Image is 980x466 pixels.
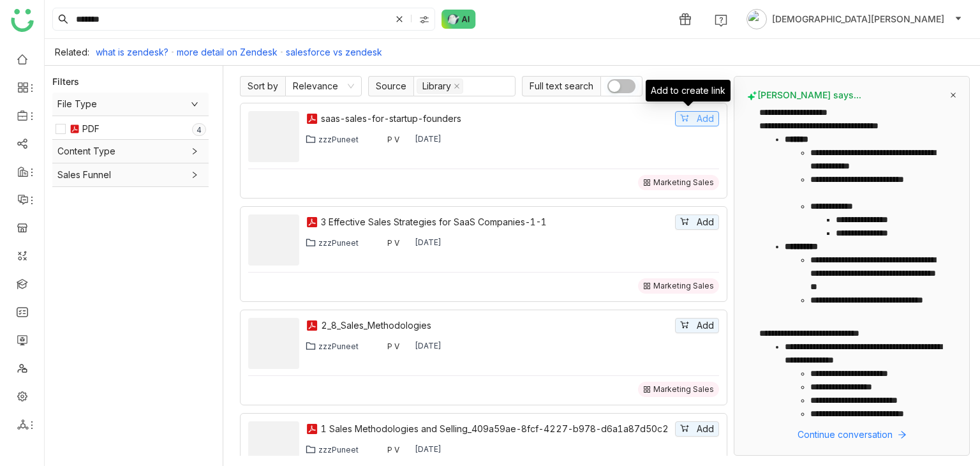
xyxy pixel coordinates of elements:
[57,144,204,158] span: Content Type
[697,422,714,436] span: Add
[318,135,359,144] div: zzzPuneet
[653,281,714,291] div: Marketing Sales
[675,318,719,333] button: Add
[415,341,442,351] div: [DATE]
[52,140,209,163] div: Content Type
[747,89,861,101] span: [PERSON_NAME] says...
[387,238,399,248] div: P V
[697,215,714,229] span: Add
[55,47,89,57] div: Related:
[306,319,318,332] img: pdf.svg
[675,214,719,230] button: Add
[747,91,757,101] img: buddy-says
[417,79,463,94] nz-select-item: Library
[798,428,893,442] span: Continue conversation
[772,12,944,26] span: [DEMOGRAPHIC_DATA][PERSON_NAME]
[747,427,956,442] button: Continue conversation
[415,237,442,248] div: [DATE]
[293,77,354,96] nz-select-item: Relevance
[374,134,384,144] img: 68514051512bef77ea259416
[177,47,278,57] a: more detail on Zendesk
[415,134,442,144] div: [DATE]
[318,238,359,248] div: zzzPuneet
[715,14,727,27] img: help.svg
[646,80,731,101] div: Add to create link
[96,47,168,57] a: what is zendesk?
[318,342,359,351] div: zzzPuneet
[197,124,202,137] p: 4
[675,421,719,437] button: Add
[306,216,318,229] img: pdf.svg
[442,10,476,29] img: ask-buddy-normal.svg
[306,112,318,125] img: pdf.svg
[374,237,384,248] img: 68514051512bef77ea259416
[52,163,209,186] div: Sales Funnel
[321,319,672,333] a: 2_8_Sales_Methodologies
[52,75,79,88] div: Filters
[318,445,359,455] div: zzzPuneet
[697,112,714,126] span: Add
[192,123,206,136] nz-badge-sup: 4
[422,79,451,93] div: Library
[374,444,384,455] img: 68514051512bef77ea259416
[368,76,413,96] span: Source
[57,168,204,182] span: Sales Funnel
[675,111,719,126] button: Add
[653,384,714,395] div: Marketing Sales
[522,76,600,96] span: Full text search
[321,112,672,126] a: saas-sales-for-startup-founders
[653,177,714,188] div: Marketing Sales
[70,124,80,134] img: pdf.svg
[306,423,318,435] img: pdf.svg
[387,135,399,144] div: P V
[11,9,34,32] img: logo
[697,319,714,333] span: Add
[321,215,672,229] a: 3 Effective Sales Strategies for SaaS Companies-1-1
[321,422,672,436] a: 1 Sales Methodologies and Selling_409a59ae-8fcf-4227-b978-d6a1a87d50c2
[387,342,399,351] div: P V
[240,76,285,96] span: Sort by
[387,445,399,455] div: P V
[286,47,382,57] a: salesforce vs zendesk
[374,341,384,351] img: 68514051512bef77ea259416
[82,122,100,136] div: PDF
[746,9,767,29] img: avatar
[57,97,204,111] span: File Type
[744,9,965,29] button: [DEMOGRAPHIC_DATA][PERSON_NAME]
[52,93,209,116] div: File Type
[415,444,442,455] div: [DATE]
[419,15,429,25] img: search-type.svg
